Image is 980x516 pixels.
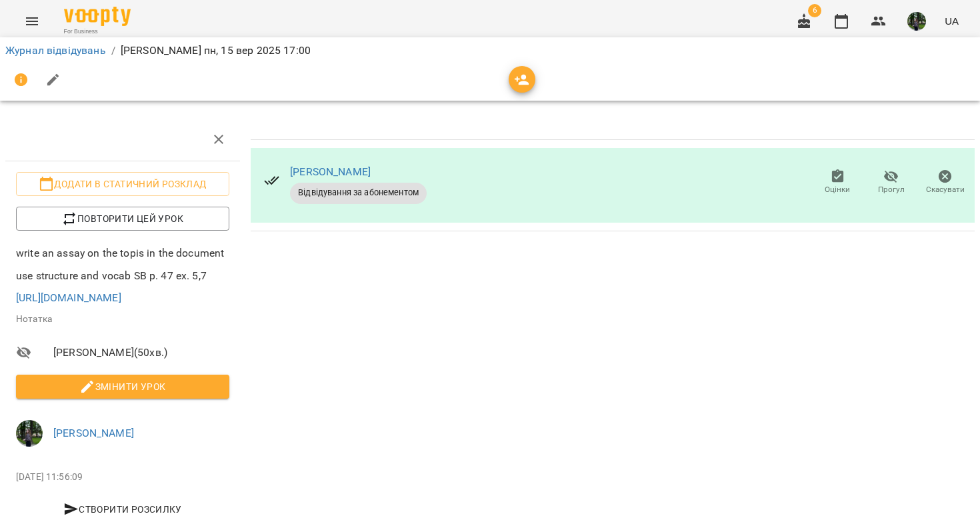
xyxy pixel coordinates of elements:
button: Скасувати [918,164,972,201]
span: Повторити цей урок [27,211,219,227]
button: Повторити цей урок [16,207,229,231]
p: [PERSON_NAME] пн, 15 вер 2025 17:00 [121,43,311,59]
span: Додати в статичний розклад [27,176,219,192]
a: [PERSON_NAME] [290,165,371,178]
button: Додати в статичний розклад [16,172,229,196]
a: [URL][DOMAIN_NAME] [16,291,121,304]
span: [PERSON_NAME] ( 50 хв. ) [53,345,229,361]
button: Оцінки [811,164,865,201]
p: use structure and vocab SB p. 47 ex. 5,7 [16,268,229,284]
img: Voopty Logo [64,7,131,26]
p: [DATE] 11:56:09 [16,471,229,484]
span: Скасувати [926,184,965,195]
img: 295700936d15feefccb57b2eaa6bd343.jpg [907,12,926,31]
span: Відвідування за абонементом [290,187,427,199]
span: 6 [808,4,821,17]
p: write an assay on the topis in the document [16,245,229,261]
span: Змінити урок [27,379,219,395]
button: Menu [16,5,48,37]
img: 295700936d15feefccb57b2eaa6bd343.jpg [16,420,43,447]
a: [PERSON_NAME] [53,427,134,439]
span: Оцінки [825,184,850,195]
span: For Business [64,27,131,36]
nav: breadcrumb [5,43,975,59]
li: / [111,43,115,59]
a: Журнал відвідувань [5,44,106,57]
button: UA [939,9,964,33]
span: UA [945,14,959,28]
button: Прогул [865,164,919,201]
p: Нотатка [16,313,229,326]
span: Прогул [878,184,905,195]
button: Змінити урок [16,375,229,399]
